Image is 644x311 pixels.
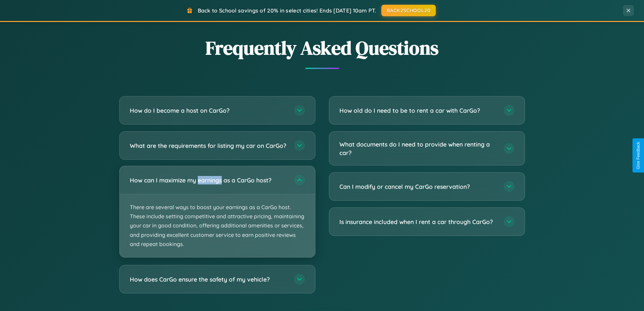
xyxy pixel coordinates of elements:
[130,141,287,150] h3: What are the requirements for listing my car on CarGo?
[339,182,497,191] h3: Can I modify or cancel my CarGo reservation?
[120,194,315,257] p: There are several ways to boost your earnings as a CarGo host. These include setting competitive ...
[198,7,376,14] span: Back to School savings of 20% in select cities! Ends [DATE] 10am PT.
[130,176,287,184] h3: How can I maximize my earnings as a CarGo host?
[339,106,497,115] h3: How old do I need to be to rent a car with CarGo?
[130,106,287,115] h3: How do I become a host on CarGo?
[636,142,641,169] div: Give Feedback
[381,5,436,16] button: BACK2SCHOOL20
[339,140,497,157] h3: What documents do I need to provide when renting a car?
[130,275,287,284] h3: How does CarGo ensure the safety of my vehicle?
[119,35,525,61] h2: Frequently Asked Questions
[339,218,497,226] h3: Is insurance included when I rent a car through CarGo?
